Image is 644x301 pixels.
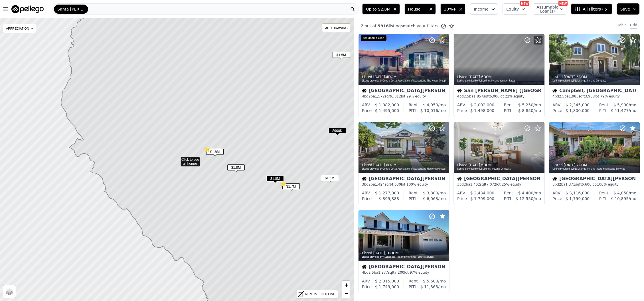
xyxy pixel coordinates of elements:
div: PITI [599,108,606,113]
button: Equity [503,3,528,15]
div: NEW [520,1,529,6]
div: PITI [409,284,416,290]
div: Rent [409,190,418,196]
div: 3 bd 2 ba sqft lot · 100% equity [362,182,446,187]
div: Listing provided by MLSListings, Inc. and Compass [552,79,637,83]
div: /mo [511,196,541,202]
div: Rent [504,190,513,196]
span: $900K [329,128,346,134]
span: 1,402 [470,182,480,186]
div: Listed , 6 DOM [457,75,542,79]
span: 5316 [376,24,389,28]
div: 4 bd 2.5 ba sqft lot · 79% equity [552,94,636,99]
span: $ 3,116,000 [566,191,590,195]
span: 6,812 [391,94,401,98]
div: ARV [552,190,560,196]
div: /mo [513,102,541,108]
div: [GEOGRAPHIC_DATA][PERSON_NAME] ([GEOGRAPHIC_DATA]) [362,176,446,182]
img: House [552,88,557,93]
div: 3 bd 2 ba sqft lot · 25% equity [457,182,541,187]
div: PITI [409,108,416,113]
div: [GEOGRAPHIC_DATA][PERSON_NAME] ([GEOGRAPHIC_DATA]) [362,265,446,270]
div: Rent [409,278,418,284]
span: $ 1,982,000 [375,103,399,107]
div: San [PERSON_NAME] ([GEOGRAPHIC_DATA]) [457,88,541,94]
div: 4 bd 2 ba sqft lot · 29% equity [362,94,446,99]
span: $ 4,400 [518,191,533,195]
div: Price [362,108,372,113]
span: 6,000 [490,94,499,98]
span: 1,371 [566,182,575,186]
span: $ 10,895 [611,196,629,201]
div: 4 bd 2.5 ba sqft lot · 97% equity [362,270,446,275]
div: Rent [409,102,418,108]
div: [GEOGRAPHIC_DATA][PERSON_NAME] ([GEOGRAPHIC_DATA][PERSON_NAME]) [362,88,446,94]
span: − [345,290,348,297]
div: ARV [362,102,370,108]
span: $ 1,799,000 [566,196,590,201]
div: Rent [599,190,608,196]
button: All Filters• 5 [571,3,612,15]
div: /mo [416,196,446,202]
time: 2025-08-20 08:00 [469,75,480,79]
div: Price [457,196,467,202]
div: Price [362,284,372,290]
div: out of listings [354,23,454,29]
div: /mo [418,102,446,108]
time: 2025-08-22 01:16 [373,75,385,79]
div: /mo [608,190,636,196]
span: $ 4,950 [423,103,438,107]
time: 2025-08-18 21:30 [564,163,576,167]
span: Assumable Loan(s) [536,5,555,13]
div: PITI [599,196,606,202]
span: match your filters [403,23,438,29]
div: /mo [513,190,541,196]
img: Pellego [11,5,44,13]
div: ARV [552,102,560,108]
span: $ 1,498,000 [470,108,495,113]
div: /mo [416,284,446,290]
span: 3,988 [585,94,595,98]
span: 1,572 [375,94,385,98]
time: 2025-08-20 05:00 [373,163,385,167]
span: $1.7M [282,183,300,189]
span: 7,200 [394,271,404,274]
div: PITI [504,196,511,202]
div: Listing provided by Contra Costa Association of Realtors and Macroreal United [362,167,446,171]
span: $ 1,277,000 [375,191,399,195]
span: $ 899,888 [379,196,399,201]
img: House [552,176,557,181]
div: $1.8M ⭐ [206,149,224,157]
div: $1.8M [266,176,284,184]
div: /mo [606,196,636,202]
div: Listed , 6 DOM [457,163,542,167]
div: Listing provided by MLSListings, Inc. and Intero Real Estate Services [552,167,637,171]
a: Zoom out [342,289,351,298]
a: Listed [DATE],10DOMListing provided byMLSListings, Inc.and Intero Real Estate ServicesHouse[GEOGR... [358,210,449,293]
div: $1.8M [227,164,245,173]
a: Listed [DATE],4DOMListing provided byContra Costa Association of Realtorsand The Neuer GroupAssum... [358,34,449,117]
div: /mo [606,108,636,113]
div: Listed , 7 DOM [552,163,637,167]
span: $ 2,345,000 [566,103,590,107]
time: 2025-08-19 20:27 [469,163,480,167]
div: Price [457,108,467,113]
div: /mo [511,108,541,113]
a: Listed [DATE],6DOMListing provided byContra Costa Association of Realtorsand Macroreal UnitedHous... [358,122,449,205]
span: 7,072 [486,182,496,186]
span: ⭐ [280,180,286,188]
div: Campbell, [GEOGRAPHIC_DATA] [552,88,636,94]
button: Save [617,3,639,15]
div: APPRECIATION [3,24,36,33]
div: PITI [409,196,416,202]
span: Save [620,6,630,12]
div: ARV [362,190,370,196]
div: $900K [329,128,346,136]
span: Equity [506,6,519,12]
div: Listed , 6 DOM [552,75,637,79]
span: $1.5M [333,52,350,58]
button: House [404,3,436,15]
span: $ 1,749,000 [375,284,399,289]
span: $ 2,315,000 [375,279,399,283]
div: REMOVE OUTLINE [305,292,335,297]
